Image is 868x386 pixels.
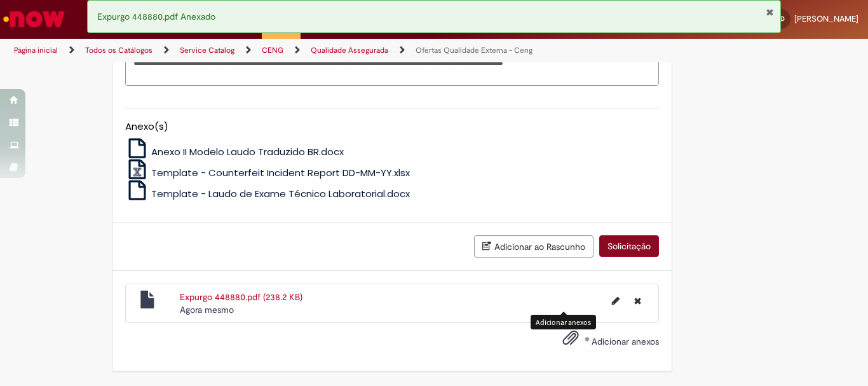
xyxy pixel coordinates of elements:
ul: Trilhas de página [10,39,569,62]
a: Todos os Catálogos [85,45,153,55]
a: Página inicial [14,45,58,55]
button: Adicionar anexos [559,326,582,355]
button: Solicitação [599,235,659,257]
div: Adicionar anexos [531,315,596,329]
a: Ofertas Qualidade Externa - Ceng [416,45,532,55]
a: Anexo II Modelo Laudo Traduzido BR.docx [125,145,344,158]
span: Adicionar anexos [592,336,659,347]
a: Expurgo 448880.pdf (238.2 KB) [180,291,302,303]
span: [PERSON_NAME] [794,13,858,24]
span: Template - Counterfeit Incident Report DD-MM-YY.xlsx [151,166,410,179]
button: Adicionar ao Rascunho [474,235,593,258]
span: Expurgo 448880.pdf Anexado [97,11,215,22]
a: Service Catalog [180,45,234,55]
time: 01/10/2025 13:30:56 [180,304,234,315]
span: Agora mesmo [180,304,234,315]
button: Excluir Expurgo 448880.pdf [627,291,649,311]
button: Editar nome de arquivo Expurgo 448880.pdf [604,291,627,311]
a: CENG [262,45,283,55]
img: ServiceNow [1,6,67,32]
a: Qualidade Assegurada [311,45,388,55]
a: Template - Laudo de Exame Técnico Laboratorial.docx [125,187,410,200]
span: Anexo II Modelo Laudo Traduzido BR.docx [151,145,344,158]
textarea: Descrição [125,52,659,86]
h5: Anexo(s) [125,121,659,132]
a: Template - Counterfeit Incident Report DD-MM-YY.xlsx [125,166,410,179]
span: Template - Laudo de Exame Técnico Laboratorial.docx [151,187,410,200]
button: Fechar Notificação [766,7,774,17]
